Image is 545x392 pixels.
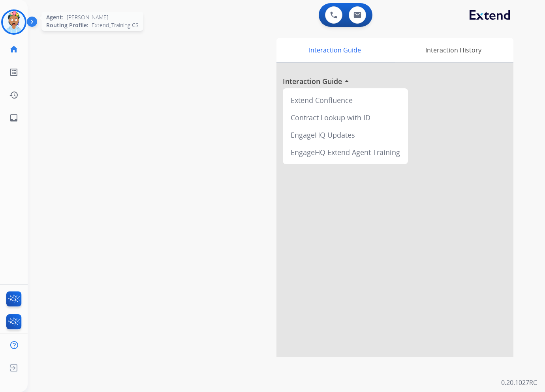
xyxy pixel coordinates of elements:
[286,109,405,126] div: Contract Lookup with ID
[9,90,19,100] mat-icon: history
[3,11,25,33] img: avatar
[393,38,513,62] div: Interaction History
[501,378,537,387] p: 0.20.1027RC
[67,13,108,21] span: [PERSON_NAME]
[9,113,19,123] mat-icon: inbox
[286,91,405,109] div: Extend Confluence
[9,67,19,77] mat-icon: list_alt
[46,13,64,21] span: Agent:
[9,45,19,54] mat-icon: home
[286,144,405,161] div: EngageHQ Extend Agent Training
[276,38,393,62] div: Interaction Guide
[92,21,139,29] span: Extend_Training CS
[46,21,88,29] span: Routing Profile:
[286,126,405,144] div: EngageHQ Updates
